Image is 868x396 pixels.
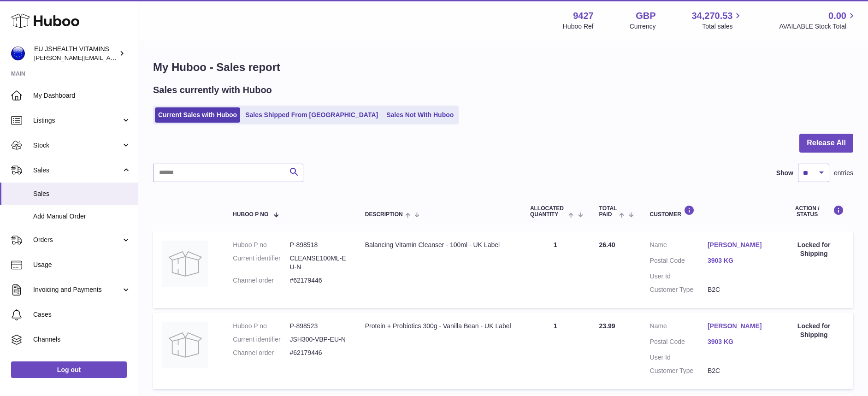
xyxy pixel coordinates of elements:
[162,241,208,287] img: no-photo.jpg
[289,335,346,344] dd: JSH300-VBP-EU-N
[153,84,272,96] h2: Sales currently with Huboo
[383,107,457,123] a: Sales Not With Huboo
[708,337,765,346] a: 3903 KG
[828,10,846,22] span: 0.00
[233,276,289,285] dt: Channel order
[708,256,765,265] a: 3903 KG
[530,206,566,218] span: ALLOCATED Quantity
[233,349,289,357] dt: Channel order
[365,241,512,249] div: Balancing Vitamin Cleanser - 100ml - UK Label
[784,205,844,218] div: Action / Status
[599,322,615,330] span: 23.99
[784,322,844,339] div: Locked for Shipping
[834,169,853,177] span: entries
[33,212,131,221] span: Add Manual Order
[779,22,857,31] span: AVAILABLE Stock Total
[650,337,708,349] dt: Postal Code
[289,254,346,272] dd: CLEANSE100ML-EU-N
[779,10,857,31] a: 0.00 AVAILABLE Stock Total
[289,276,346,285] dd: #62179446
[33,166,121,175] span: Sales
[650,241,708,252] dt: Name
[34,54,185,61] span: [PERSON_NAME][EMAIL_ADDRESS][DOMAIN_NAME]
[650,366,708,375] dt: Customer Type
[521,313,590,389] td: 1
[233,241,289,249] dt: Huboo P no
[708,241,765,249] a: [PERSON_NAME]
[650,353,708,362] dt: User Id
[162,322,208,368] img: no-photo.jpg
[691,10,732,22] span: 34,270.53
[33,310,131,319] span: Cases
[33,116,121,125] span: Listings
[33,141,121,150] span: Stock
[33,236,121,244] span: Orders
[33,335,131,344] span: Channels
[776,169,793,177] label: Show
[233,212,268,218] span: Huboo P no
[702,22,743,31] span: Total sales
[563,22,594,31] div: Huboo Ref
[365,212,403,218] span: Description
[636,10,655,22] strong: GBP
[233,335,289,344] dt: Current identifier
[599,241,615,248] span: 26.40
[521,231,590,308] td: 1
[708,366,765,375] dd: B2C
[233,254,289,272] dt: Current identifier
[33,189,131,198] span: Sales
[650,285,708,294] dt: Customer Type
[153,60,853,75] h1: My Huboo - Sales report
[708,322,765,331] a: [PERSON_NAME]
[365,322,512,331] div: Protein + Probiotics 300g - Vanilla Bean - UK Label
[11,361,127,378] a: Log out
[691,10,743,31] a: 34,270.53 Total sales
[289,322,346,331] dd: P-898523
[233,322,289,331] dt: Huboo P no
[289,241,346,249] dd: P-898518
[650,272,708,281] dt: User Id
[573,10,594,22] strong: 9427
[33,260,131,269] span: Usage
[155,107,240,123] a: Current Sales with Huboo
[11,47,25,60] img: laura@jessicasepel.com
[650,322,708,333] dt: Name
[242,107,381,123] a: Sales Shipped From [GEOGRAPHIC_DATA]
[650,256,708,267] dt: Postal Code
[708,285,765,294] dd: B2C
[650,205,766,218] div: Customer
[784,241,844,258] div: Locked for Shipping
[33,285,121,294] span: Invoicing and Payments
[799,134,853,153] button: Release All
[33,91,131,100] span: My Dashboard
[289,349,346,357] dd: #62179446
[630,22,656,31] div: Currency
[34,45,117,62] div: EU JSHEALTH VITAMINS
[599,206,617,218] span: Total paid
